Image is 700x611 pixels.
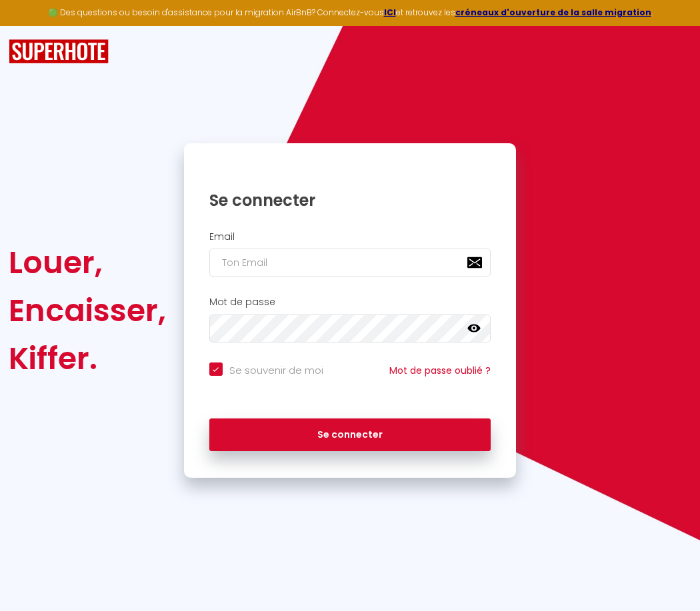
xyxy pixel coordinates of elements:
div: Encaisser, [9,287,166,334]
h1: Se connecter [209,190,491,211]
button: Se connecter [209,418,491,452]
div: Louer, [9,239,166,287]
a: créneaux d'ouverture de la salle migration [455,7,651,18]
a: ICI [384,7,396,18]
h2: Email [209,231,491,243]
a: Mot de passe oublié ? [389,364,491,377]
input: Ton Email [209,249,491,277]
h2: Mot de passe [209,297,491,308]
img: SuperHote logo [9,39,109,64]
div: Kiffer. [9,334,166,382]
